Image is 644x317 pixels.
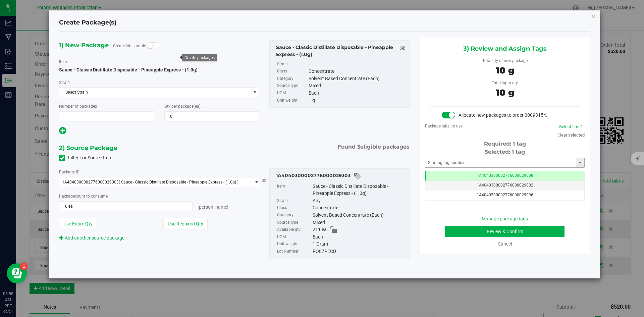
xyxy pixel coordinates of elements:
[75,194,85,199] span: count
[496,87,514,98] span: 10 g
[62,180,119,184] span: 1A4040300002776000029303
[459,112,547,118] span: Allocate new packages to order 00093154.
[59,129,66,135] span: Add new output
[309,82,406,90] div: Mixed
[276,172,406,180] div: 1A4040300002776000029303
[251,88,259,97] span: select
[59,170,79,174] span: Package ID
[277,219,311,226] label: Source type
[313,233,406,241] div: Each
[184,55,215,60] div: Create packages
[59,67,198,72] span: Sauce - Classic Distillate Disposable - Pineapple Express - (1.0g)
[59,194,108,199] span: Package to consume
[277,248,311,255] label: Lot Number
[7,263,27,283] iframe: Resource center
[198,204,228,210] span: [PERSON_NAME]
[277,97,307,104] label: Unit weight
[276,44,406,58] div: Sauce - Classic Distillate Disposable - Pineapple Express - (1.0g)
[425,124,463,128] span: Package label to use
[251,177,259,187] span: select
[59,218,97,229] button: Use Entire Qty
[482,216,528,221] a: Manage package tags
[277,61,307,68] label: Strain
[277,75,307,83] label: Category
[313,241,406,248] div: 1 Gram
[498,241,512,247] a: Cancel
[20,262,28,270] iframe: Resource center unread badge
[165,112,259,121] input: 10
[163,218,208,229] button: Use Required Qty
[313,212,406,219] div: Solvent Based Concentrate (Each)
[492,81,518,85] span: Total input qty
[59,104,97,109] span: Number of packages
[313,197,406,205] div: Any
[484,141,526,147] span: Required: 1 tag
[59,59,67,65] label: Item
[496,65,514,76] span: 10 g
[277,241,311,248] label: Unit weight
[59,112,154,121] input: 1
[277,68,307,75] label: Class
[559,124,583,129] a: Select first 1
[277,90,307,97] label: UOM
[463,44,547,54] span: 3) Review and Assign Tags
[309,75,406,83] div: Solvent Based Concentrate (Each)
[477,193,533,197] span: 1A4040300002776000029996
[59,143,117,153] span: 2) Source Package
[313,226,327,233] span: 211 ea
[59,88,251,97] span: Select Strain
[277,82,307,90] label: Source type
[277,204,311,212] label: Class
[309,97,406,104] div: 1 g
[425,158,576,167] input: Starting tag number
[477,183,533,188] span: 1A4040300002776000029882
[309,90,406,97] div: Each
[445,226,565,237] button: Review & Confirm
[313,248,406,255] div: PO87PECD
[576,158,584,167] span: select
[313,219,406,226] div: Mixed
[260,175,268,185] button: Cancel button
[119,180,238,184] span: ( Sauce - Classic Distillate Disposable - Pineapple Express - (1.0g) )
[557,133,585,138] a: Clear selected
[309,61,406,68] div: -
[313,204,406,212] div: Concentrate
[477,173,533,178] span: 1A4040300002776000029608
[164,104,201,109] span: Qty per package
[59,40,109,50] span: 1) New Package
[59,80,70,86] label: Strain
[59,235,124,241] a: Add another source package
[277,212,311,219] label: Category
[313,183,406,197] div: Sauce - Classic Distillate Disposable - Pineapple Express - (1.0g)
[485,149,525,155] span: Selected: 1 tag
[59,18,116,27] h4: Create Package(s)
[277,233,311,241] label: UOM
[338,143,410,151] span: Found eligible packages
[309,68,406,75] div: Concentrate
[357,144,360,150] span: 3
[277,197,311,205] label: Strain
[277,183,311,197] label: Item
[194,104,201,109] span: (ea)
[482,58,528,63] span: Total qty of new package
[277,226,311,233] label: Available qty
[113,41,146,51] label: Create lab sample
[59,154,112,161] label: Filter For Source Item
[59,202,192,211] input: 10 ea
